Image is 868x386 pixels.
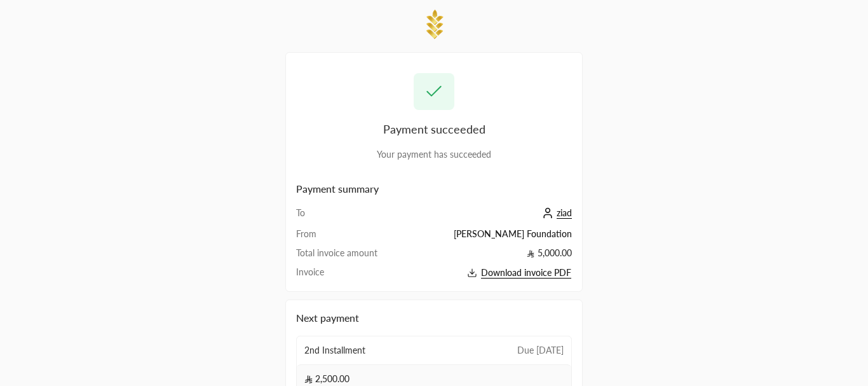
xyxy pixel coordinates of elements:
[409,266,572,280] button: Download invoice PDF
[304,373,349,385] span: 2,500.00
[481,267,571,279] span: Download invoice PDF
[539,207,572,218] a: ziad
[296,120,572,138] div: Payment succeeded
[296,247,409,266] td: Total invoice amount
[304,344,365,357] span: 2nd Installment
[409,228,572,247] td: [PERSON_NAME] Foundation
[296,148,572,161] div: Your payment has succeeded
[296,266,409,280] td: Invoice
[557,207,572,219] span: ziad
[296,181,572,196] h2: Payment summary
[517,344,564,357] span: Due [DATE]
[296,310,572,326] div: Next payment
[296,228,409,247] td: From
[296,207,409,228] td: To
[409,247,572,266] td: 5,000.00
[421,8,447,42] img: Company Logo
